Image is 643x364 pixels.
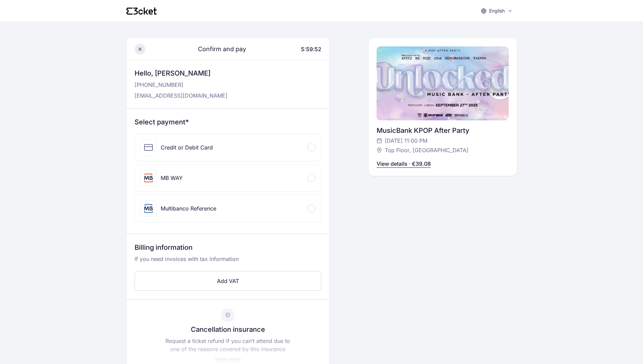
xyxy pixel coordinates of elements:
p: Cancellation insurance [191,325,265,334]
div: MusicBank KPOP After Party [377,126,509,135]
button: Add VAT [135,271,321,291]
h3: Select payment* [135,117,321,127]
div: Multibanco Reference [161,204,216,213]
span: Know more [215,356,241,362]
p: [EMAIL_ADDRESS][DOMAIN_NAME] [135,92,227,100]
h3: Hello, [PERSON_NAME] [135,68,227,78]
p: View details · €39.08 [377,160,431,168]
span: Top Floor, [GEOGRAPHIC_DATA] [385,146,468,154]
p: [PHONE_NUMBER] [135,81,227,89]
p: If you need invoices with tax information [135,255,321,268]
h3: Billing information [135,243,321,255]
span: 5:59:52 [301,46,321,53]
span: Confirm and pay [190,44,246,54]
span: [DATE] 11:00 PM [385,137,427,145]
p: Request a ticket refund if you can’t attend due to one of the reasons covered by this insurance [163,337,293,353]
div: MB WAY [161,174,183,182]
p: English [489,7,505,14]
div: Credit or Debit Card [161,143,213,151]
